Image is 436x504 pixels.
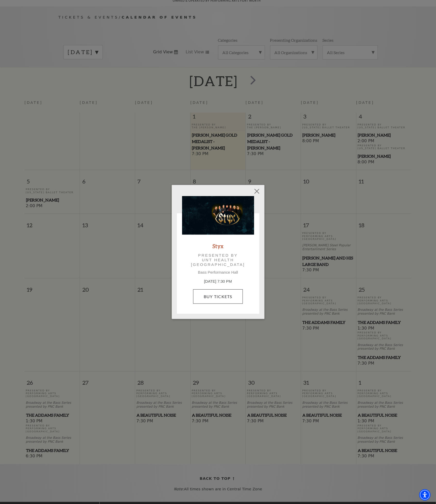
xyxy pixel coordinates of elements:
a: Styx [212,242,224,249]
img: Styx [182,196,254,235]
div: Accessibility Menu [419,489,431,501]
p: Bass Performance Hall [182,270,254,275]
button: Close [252,187,262,196]
a: Buy Tickets [193,289,243,304]
p: Presented by UNT Health [GEOGRAPHIC_DATA] [189,253,247,267]
p: [DATE] 7:30 PM [182,279,254,284]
